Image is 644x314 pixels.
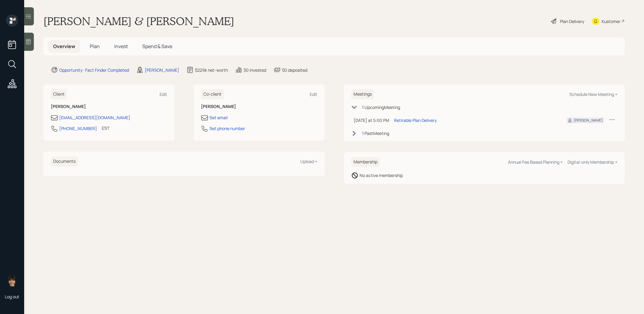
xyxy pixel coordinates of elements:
img: treva-nostdahl-headshot.png [6,274,18,286]
h6: Co-client [201,89,224,99]
div: $0 invested [244,67,266,73]
span: Invest [114,43,128,50]
h6: Documents [51,156,78,166]
div: [PHONE_NUMBER] [59,125,97,132]
div: Set phone number [209,125,245,132]
div: $0 deposited [282,67,307,73]
div: [PERSON_NAME] [145,67,179,73]
div: Log out [5,294,19,299]
h6: Meetings [351,89,374,99]
div: Set email [209,114,228,121]
h6: Membership [351,157,380,167]
div: Annual Fee Based Planning + [508,159,563,165]
h6: [PERSON_NAME] [51,104,167,109]
div: Upload + [300,159,317,164]
div: Retirable Plan Delivery [394,117,437,123]
div: $229k net-worth [195,67,228,73]
div: [PERSON_NAME] [574,118,603,123]
div: 1 Past Meeting [362,130,389,136]
span: Spend & Save [142,43,172,50]
div: Edit [310,91,317,97]
span: Plan [90,43,100,50]
div: No active membership [360,172,403,178]
span: Overview [53,43,75,50]
div: [DATE] at 5:00 PM [354,117,389,123]
div: Plan Delivery [560,18,584,25]
div: Digital-only Membership + [568,159,617,165]
div: Kustomer [602,18,620,25]
div: 1 Upcoming Meeting [362,104,400,110]
h6: [PERSON_NAME] [201,104,317,109]
div: Opportunity · Fact Finder Completed [59,67,129,73]
div: Edit [160,91,167,97]
div: [EMAIL_ADDRESS][DOMAIN_NAME] [59,114,130,121]
h1: [PERSON_NAME] & [PERSON_NAME] [44,15,234,28]
div: EST [102,125,109,131]
h6: Client [51,89,67,99]
div: Schedule New Meeting + [569,91,617,97]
